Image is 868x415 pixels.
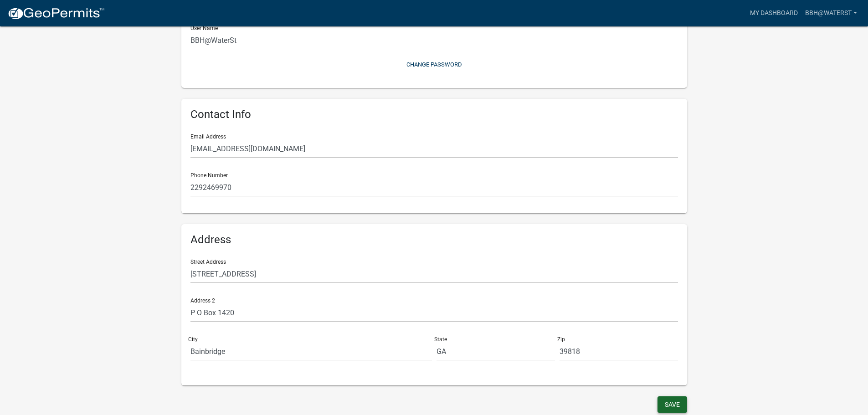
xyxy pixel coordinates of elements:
[190,108,678,121] h6: Contact Info
[801,5,861,22] a: BBH@WaterSt
[190,57,678,72] button: Change Password
[657,396,687,413] button: Save
[746,5,801,22] a: My Dashboard
[190,233,678,246] h6: Address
